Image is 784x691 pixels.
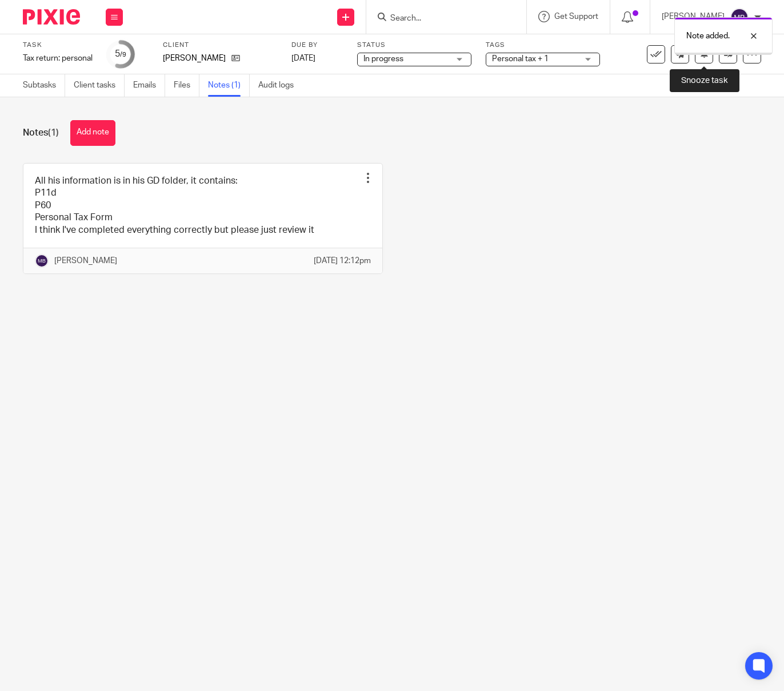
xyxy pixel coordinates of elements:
p: [PERSON_NAME] [54,255,117,267]
span: (1) [48,128,59,137]
label: Task [23,41,93,50]
span: [DATE] [291,54,315,62]
label: Client [163,41,277,50]
label: Status [357,41,471,50]
p: [DATE] 12:12pm [314,255,371,267]
img: Pixie [23,9,80,25]
p: Note added. [686,30,730,42]
small: /9 [120,51,126,58]
p: [PERSON_NAME] [163,53,226,64]
a: Client tasks [74,74,125,97]
span: Personal tax + 1 [492,55,549,63]
input: Search [389,14,492,24]
img: svg%3E [35,254,49,268]
div: Tax return: personal [23,53,93,64]
img: svg%3E [730,8,749,26]
button: Add note [70,120,115,146]
label: Due by [291,41,343,50]
span: In progress [363,55,403,63]
a: Subtasks [23,74,65,97]
div: 5 [115,47,126,61]
a: Files [174,74,199,97]
a: Notes (1) [208,74,250,97]
a: Audit logs [258,74,302,97]
h1: Notes [23,127,59,139]
a: Emails [133,74,165,97]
